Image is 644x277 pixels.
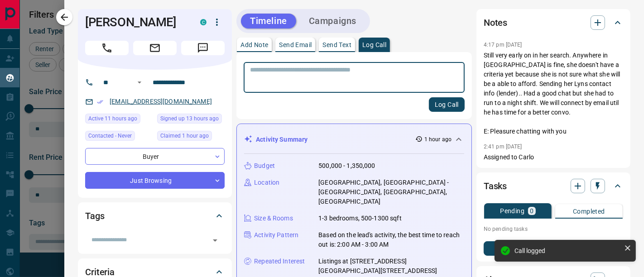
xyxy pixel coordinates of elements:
[318,214,402,223] p: 1-3 bedrooms, 500-1300 sqft
[484,241,623,256] button: New Task
[484,51,623,136] p: Still very early on in her search. Anywhere in [GEOGRAPHIC_DATA] is fine, she doesn't have a crit...
[424,135,452,143] p: 1 hour ago
[85,114,153,126] div: Thu Aug 14 2025
[254,257,305,266] p: Repeated Interest
[484,143,522,150] p: 2:41 pm [DATE]
[133,41,177,55] span: Email
[85,209,104,223] h2: Tags
[157,131,225,143] div: Thu Aug 14 2025
[254,230,298,240] p: Activity Pattern
[484,42,522,48] p: 4:17 pm [DATE]
[160,114,219,123] span: Signed up 13 hours ago
[254,214,293,223] p: Size & Rooms
[300,14,365,29] button: Campaigns
[484,222,623,236] p: No pending tasks
[240,42,268,48] p: Add Note
[318,161,375,171] p: 500,000 - 1,350,000
[157,114,225,126] div: Thu Aug 14 2025
[85,172,225,189] div: Just Browsing
[85,148,225,165] div: Buyer
[514,247,620,254] div: Call logged
[88,131,132,140] span: Contacted - Never
[88,114,137,123] span: Active 11 hours ago
[362,42,386,48] p: Log Call
[429,97,465,112] button: Log Call
[318,178,464,206] p: [GEOGRAPHIC_DATA], [GEOGRAPHIC_DATA] - [GEOGRAPHIC_DATA], [GEOGRAPHIC_DATA], [GEOGRAPHIC_DATA]
[484,153,623,162] p: Assigned to Carlo
[200,19,207,25] div: condos.ca
[279,42,312,48] p: Send Email
[97,99,103,105] svg: Email Verified
[322,42,351,48] p: Send Text
[244,131,464,148] div: Activity Summary1 hour ago
[484,179,507,193] h2: Tasks
[530,208,533,214] p: 0
[241,14,296,29] button: Timeline
[160,131,209,140] span: Claimed 1 hour ago
[209,234,221,247] button: Open
[484,175,623,197] div: Tasks
[110,98,212,105] a: [EMAIL_ADDRESS][DOMAIN_NAME]
[134,77,145,88] button: Open
[484,15,507,30] h2: Notes
[573,208,605,215] p: Completed
[500,208,524,214] p: Pending
[256,135,308,144] p: Activity Summary
[254,178,279,187] p: Location
[85,15,187,29] h1: [PERSON_NAME]
[254,161,275,171] p: Budget
[85,205,225,227] div: Tags
[85,41,129,55] span: Call
[318,230,464,249] p: Based on the lead's activity, the best time to reach out is: 2:00 AM - 3:00 AM
[484,12,623,33] div: Notes
[181,41,225,55] span: Message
